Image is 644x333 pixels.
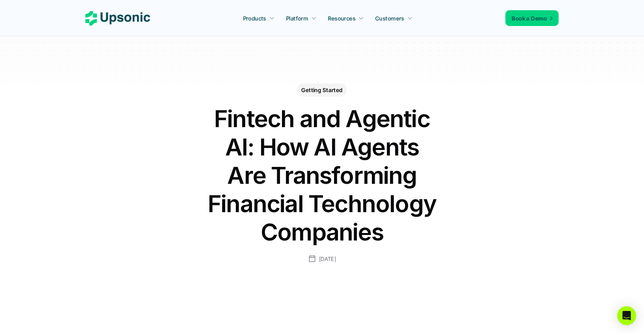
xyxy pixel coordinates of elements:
p: Customers [375,14,405,22]
div: Open Intercom Messenger [617,306,636,325]
p: Platform [286,14,308,22]
p: Products [243,14,266,22]
a: Products [238,11,279,25]
p: [DATE] [319,254,336,264]
h1: Fintech and Agentic AI: How AI Agents Are Transforming Financial Technology Companies [204,104,441,246]
p: Resources [328,14,356,22]
span: Book a Demo [512,15,547,22]
p: Getting Started [301,86,342,94]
